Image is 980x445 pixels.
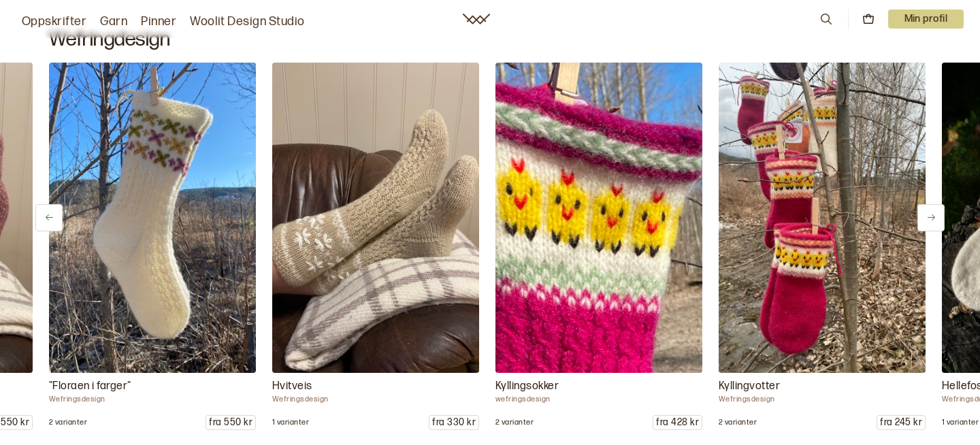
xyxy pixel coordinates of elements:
a: wefringsdesign Caroline Kyllingsokker til påske strikket i verdens beste sokkegarn: Fjell sokkega... [495,63,702,430]
p: fra 428 kr [653,416,702,429]
p: 2 varianter [49,418,87,427]
p: fra 550 kr [206,416,255,429]
p: fra 330 kr [429,416,478,429]
p: 1 varianter [272,418,309,427]
img: Wefringsdesign Kyllingvotter Tova votter med kyllinger strikket i Rauma Vams med dekorativ latvis... [719,63,926,373]
a: Wefringsdesign Kyllingvotter Tova votter med kyllinger strikket i Rauma Vams med dekorativ latvis... [719,63,926,430]
p: "Floraen i farger" [49,378,256,395]
a: Wefringsdesign Caroline Våren er en tid for farger. Jeg husker fra barndommen boka "Floraen i far... [49,63,256,430]
p: 2 varianter [719,418,757,427]
p: Kyllingsokker [495,378,702,395]
p: Wefringsdesign [49,395,256,404]
p: Wefringsdesign [272,395,479,404]
button: User dropdown [888,10,964,29]
a: Garn [100,12,127,31]
img: wefringsdesign Caroline Kyllingsokker til påske strikket i verdens beste sokkegarn: Fjell sokkega... [495,63,702,373]
p: Min profil [888,10,964,29]
p: 1 varianter [942,418,979,427]
a: Woolit [463,14,490,24]
a: Oppskrifter [22,12,86,31]
img: Wefringsdesign Caroline Våren er en tid for farger. Jeg husker fra barndommen boka "Floraen i far... [49,63,256,373]
a: Wefringsdesign Caroline Vårens vakreste eventyr er enger av hvitveis. Kos deg med hvitveis-sokker... [272,63,479,430]
p: wefringsdesign [495,395,702,404]
p: fra 245 kr [877,416,925,429]
a: Woolit Design Studio [190,12,305,31]
h2: Wefringdesign [49,27,931,52]
p: Wefringsdesign [719,395,926,404]
img: Wefringsdesign Caroline Vårens vakreste eventyr er enger av hvitveis. Kos deg med hvitveis-sokker... [272,63,479,373]
p: 2 varianter [495,418,534,427]
p: Hvitveis [272,378,479,395]
p: Kyllingvotter [719,378,926,395]
a: Pinner [141,12,176,31]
